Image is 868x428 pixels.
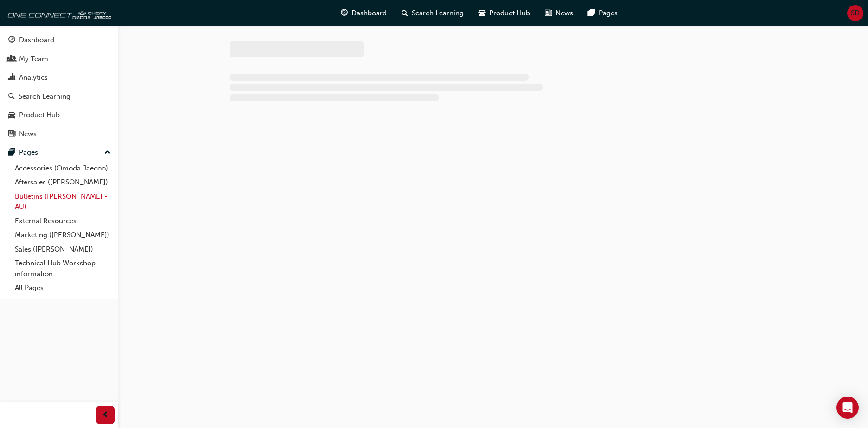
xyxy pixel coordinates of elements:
div: Open Intercom Messenger [836,397,859,419]
a: Sales ([PERSON_NAME]) [11,242,115,257]
span: guage-icon [8,36,15,44]
span: chart-icon [8,74,15,82]
div: Product Hub [19,110,60,120]
span: Pages [599,8,618,19]
a: news-iconNews [537,4,581,23]
div: Dashboard [19,35,54,45]
a: Bulletins ([PERSON_NAME] - AU) [11,189,115,214]
a: My Team [4,50,115,68]
a: Dashboard [4,31,115,49]
span: guage-icon [341,7,348,19]
span: search-icon [402,7,408,19]
div: Search Learning [19,91,70,102]
span: pages-icon [588,7,595,19]
a: Aftersales ([PERSON_NAME]) [11,175,115,189]
a: Technical Hub Workshop information [11,256,115,281]
a: guage-iconDashboard [333,4,394,23]
span: news-icon [545,7,552,19]
a: Search Learning [4,88,115,105]
a: Analytics [4,69,115,86]
div: Analytics [19,72,48,83]
a: pages-iconPages [581,4,625,23]
span: prev-icon [102,409,109,421]
a: Product Hub [4,107,115,124]
span: pages-icon [8,149,15,157]
div: Pages [19,147,38,158]
span: search-icon [8,93,15,101]
div: News [19,129,37,139]
span: SD [851,8,860,19]
span: car-icon [479,7,485,19]
span: Search Learning [412,8,464,19]
button: Pages [4,144,115,161]
button: DashboardMy TeamAnalyticsSearch LearningProduct HubNews [4,30,115,144]
a: Accessories (Omoda Jaecoo) [11,161,115,176]
span: Dashboard [351,8,387,19]
img: oneconnect [5,4,111,22]
button: SD [847,5,863,21]
span: News [555,8,573,19]
a: External Resources [11,214,115,228]
a: search-iconSearch Learning [394,4,471,23]
div: My Team [19,54,48,64]
span: news-icon [8,130,15,138]
a: Marketing ([PERSON_NAME]) [11,228,115,242]
a: car-iconProduct Hub [471,4,537,23]
a: News [4,126,115,143]
a: All Pages [11,281,115,295]
span: Product Hub [489,8,530,19]
span: people-icon [8,55,15,63]
span: up-icon [104,147,111,159]
span: car-icon [8,111,15,120]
